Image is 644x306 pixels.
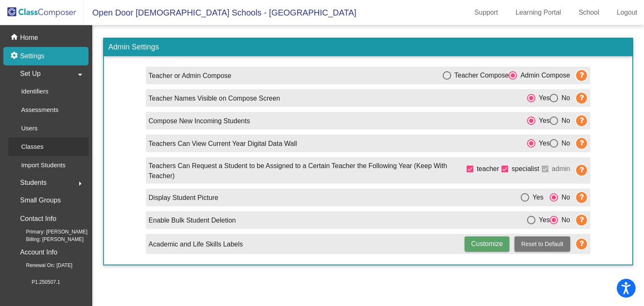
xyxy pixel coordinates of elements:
span: Set Up [20,68,41,80]
p: Settings [20,51,44,61]
div: No [558,138,570,148]
mat-radio-group: Select an option [527,115,570,126]
mat-radio-group: Select an option [527,215,570,225]
mat-radio-group: Select an option [527,93,570,103]
p: Home [20,33,38,43]
span: specialist [512,164,539,174]
mat-icon: home [10,33,20,43]
mat-icon: settings [10,51,20,61]
div: No [558,93,570,103]
div: No [558,192,570,202]
div: Yes [529,192,543,202]
span: admin [552,164,570,174]
button: Customize [465,236,510,252]
p: Contact Info [20,213,56,225]
mat-icon: arrow_right [75,179,85,189]
p: Classes [21,142,43,152]
div: Yes [535,138,550,148]
p: Assessments [21,105,58,115]
a: School [572,6,606,19]
span: Renewal On: [DATE] [13,262,72,269]
span: Reset to Default [521,241,563,247]
p: Users [21,123,37,133]
p: Small Groups [20,194,61,206]
a: Logout [610,6,644,19]
span: Primary: [PERSON_NAME] [13,228,88,236]
p: Compose New Incoming Students [148,116,250,126]
div: Yes [535,215,550,225]
mat-icon: arrow_drop_down [75,70,85,80]
button: Reset to Default [514,236,570,252]
div: No [558,215,570,225]
p: Teachers Can Request a Student to be Assigned to a Certain Teacher the Following Year (Keep With ... [148,161,464,181]
div: Yes [535,93,550,103]
p: Enable Bulk Student Deletion [148,215,236,226]
span: Open Door [DEMOGRAPHIC_DATA] Schools - [GEOGRAPHIC_DATA] [84,6,356,19]
div: Teacher Compose [451,70,509,80]
div: No [558,116,570,126]
span: Customize [471,240,503,247]
div: Admin Compose [517,70,570,80]
a: Learning Portal [509,6,568,19]
p: Teachers Can View Current Year Digital Data Wall [148,139,297,149]
p: Import Students [21,160,65,170]
p: Account Info [20,246,57,258]
p: Identifiers [21,86,48,96]
mat-radio-group: Select an option [527,138,570,148]
p: Display Student Picture [148,193,218,203]
a: Support [468,6,505,19]
p: Academic and Life Skills Labels [148,239,243,249]
mat-radio-group: Select an option [521,192,570,202]
h3: Admin Settings [104,39,632,56]
p: Teacher Names Visible on Compose Screen [148,93,280,104]
mat-radio-group: Select an option [443,70,570,80]
p: Teacher or Admin Compose [148,71,231,81]
span: teacher [477,164,499,174]
span: Students [20,177,47,189]
div: Yes [535,116,550,126]
span: Billing: [PERSON_NAME] [13,236,83,243]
